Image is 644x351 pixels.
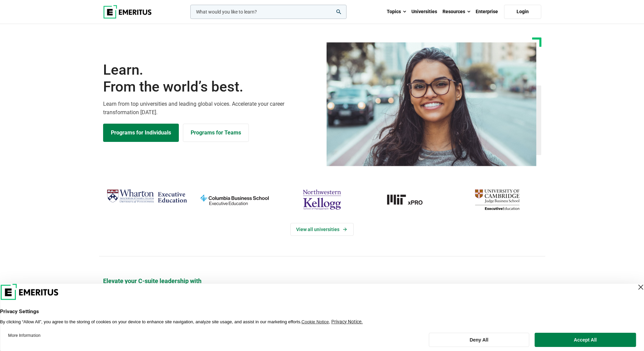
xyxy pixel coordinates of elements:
img: Wharton Executive Education [106,186,187,206]
img: northwestern-kellogg [282,186,362,213]
h1: Learn. [103,61,318,96]
p: Elevate your C-suite leadership with [103,277,541,285]
a: View Universities [290,223,354,236]
input: woocommerce-product-search-field-0 [190,5,347,19]
span: From the world’s best. [103,78,318,95]
img: Learn from the world's best [327,42,536,166]
a: MIT-xPRO [369,186,450,213]
img: cambridge-judge-business-school [457,186,538,213]
img: MIT xPRO [369,186,450,213]
img: columbia-business-school [194,186,275,213]
a: Login [504,5,541,19]
a: Explore for Business [183,124,249,142]
a: Explore Programs [103,124,179,142]
p: Learn from top universities and leading global voices. Accelerate your career transformation [DATE]. [103,100,318,117]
